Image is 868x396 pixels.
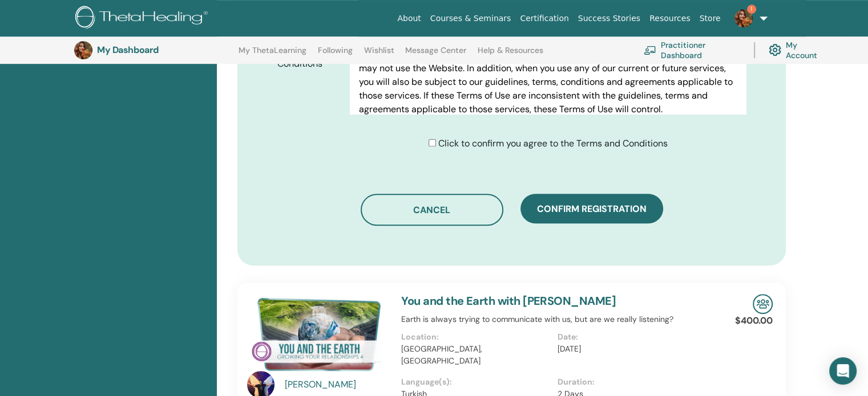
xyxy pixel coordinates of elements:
a: Store [695,8,725,29]
a: [PERSON_NAME] [285,378,390,391]
a: Certification [515,8,573,29]
p: [DATE] [558,343,706,355]
p: Earth is always trying to communicate with us, but are we really listening? [401,313,713,325]
a: Courses & Seminars [426,8,516,29]
button: Cancel [361,194,503,226]
a: Following [318,46,353,64]
a: Resources [645,8,695,29]
img: In-Person Seminar [753,294,773,314]
img: default.jpg [74,41,92,59]
a: You and the Earth with [PERSON_NAME] [401,293,616,308]
p: Language(s): [401,376,550,388]
span: Confirm registration [537,203,647,215]
p: PLEASE READ THESE TERMS OF USE CAREFULLY BEFORE USING THE WEBSITE. By using the Website, you agre... [359,34,737,116]
a: Message Center [405,46,466,64]
h3: My Dashboard [97,44,211,55]
div: Open Intercom Messenger [829,357,857,385]
span: 1 [747,5,756,14]
a: My ThetaLearning [239,46,306,64]
a: Success Stories [574,8,645,29]
a: My Account [769,38,826,63]
p: Duration: [558,376,706,388]
img: cog.svg [769,41,781,59]
p: [GEOGRAPHIC_DATA], [GEOGRAPHIC_DATA] [401,343,550,367]
p: Location: [401,331,550,343]
button: Confirm registration [520,194,663,223]
span: Cancel [413,204,450,216]
span: Click to confirm you agree to the Terms and Conditions [438,137,668,149]
a: Wishlist [364,46,394,64]
p: Date: [558,331,706,343]
a: Help & Resources [478,46,543,64]
img: You and the Earth [247,294,387,374]
img: default.jpg [734,9,753,27]
p: $400.00 [735,314,773,328]
img: logo.png [75,6,212,31]
a: Practitioner Dashboard [644,38,740,63]
a: About [393,8,425,29]
img: chalkboard-teacher.svg [644,46,656,55]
